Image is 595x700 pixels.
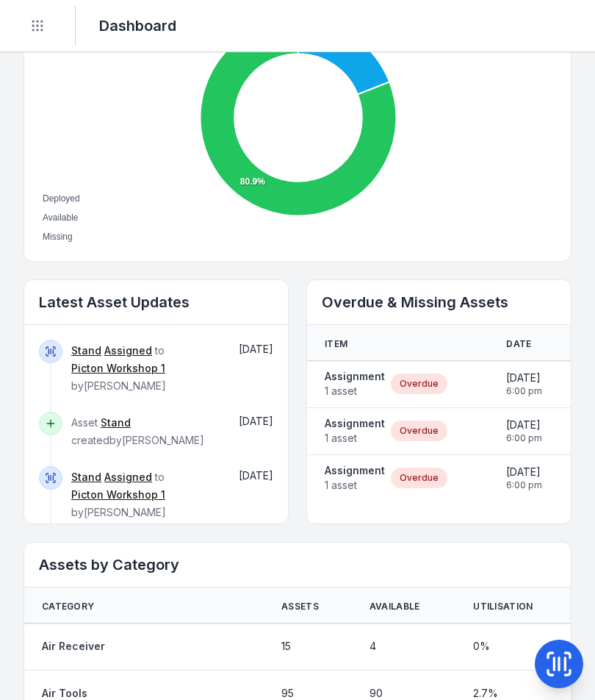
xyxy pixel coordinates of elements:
[71,416,204,446] span: Asset created by [PERSON_NAME]
[325,463,385,493] a: Assignment1 asset
[43,213,78,223] span: Available
[391,374,447,394] div: Overdue
[99,15,176,36] h2: Dashboard
[506,418,542,444] time: 24/9/2025, 6:00:00 pm
[391,421,447,441] div: Overdue
[322,292,556,312] h2: Overdue & Missing Assets
[369,601,420,612] span: Available
[239,343,273,355] time: 25/9/2025, 12:40:16 pm
[325,338,347,350] span: Item
[43,232,73,242] span: Missing
[325,369,385,384] strong: Assignment
[281,639,291,654] span: 15
[506,338,531,350] span: Date
[239,415,273,427] span: [DATE]
[506,465,542,479] span: [DATE]
[39,292,273,312] h2: Latest Asset Updates
[71,470,101,485] a: Stand
[506,385,542,397] span: 6:00 pm
[239,469,273,482] span: [DATE]
[42,601,94,612] span: Category
[506,465,542,491] time: 24/9/2025, 6:00:00 pm
[104,343,152,358] a: Assigned
[506,479,542,491] span: 6:00 pm
[325,416,385,446] a: Assignment1 asset
[281,601,319,612] span: Assets
[391,468,447,488] div: Overdue
[325,431,385,446] span: 1 asset
[24,12,51,40] button: Toggle navigation
[239,415,273,427] time: 25/9/2025, 12:39:52 pm
[325,384,385,399] span: 1 asset
[369,639,376,654] span: 4
[239,343,273,355] span: [DATE]
[325,416,385,431] strong: Assignment
[71,343,101,358] a: Stand
[71,471,166,518] span: to by [PERSON_NAME]
[325,369,385,399] a: Assignment1 asset
[71,488,165,502] a: Picton Workshop 1
[506,432,542,444] span: 6:00 pm
[43,193,80,204] span: Deployed
[71,361,165,376] a: Picton Workshop 1
[506,418,542,432] span: [DATE]
[42,639,105,654] a: Air Receiver
[506,371,542,397] time: 24/9/2025, 6:00:00 pm
[325,463,385,478] strong: Assignment
[39,554,556,575] h2: Assets by Category
[325,478,385,493] span: 1 asset
[101,415,131,430] a: Stand
[506,371,542,385] span: [DATE]
[239,469,273,482] time: 25/9/2025, 12:39:19 pm
[473,601,533,612] span: Utilisation
[473,639,490,654] span: 0 %
[71,344,166,392] span: to by [PERSON_NAME]
[104,470,152,485] a: Assigned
